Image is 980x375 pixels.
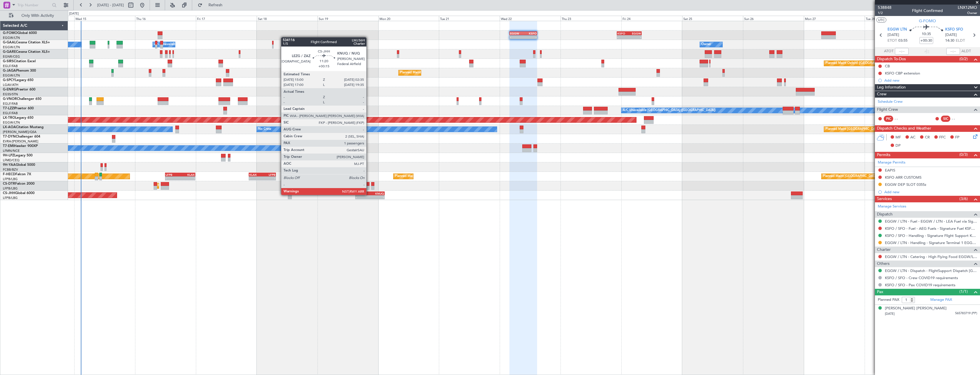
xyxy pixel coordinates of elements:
[884,78,977,83] div: Add new
[910,135,915,140] span: AC
[15,14,60,18] span: Only With Activity
[3,126,44,129] a: LX-AOACitation Mustang
[3,64,18,68] a: EGLF/FAB
[3,102,18,106] a: EGLF/FAB
[3,45,20,49] a: EGGW/LTN
[3,154,33,157] a: 9H-LPZLegacy 500
[3,31,37,35] a: G-FOMOGlobal 6000
[3,88,35,91] a: G-ENRGPraetor 600
[204,3,228,7] span: Refresh
[262,177,276,180] div: -
[3,163,35,167] a: 9H-YAAGlobal 5000
[945,32,957,38] span: [DATE]
[166,173,180,176] div: LFPB
[919,18,936,24] span: G-FOMO
[878,11,891,15] span: 1/2
[925,135,930,140] span: CR
[939,135,946,140] span: FFC
[877,84,906,91] span: Leg Information
[158,182,187,190] div: Planned Maint Sofia
[885,168,895,173] div: EAPIS
[3,196,18,200] a: LFPB/LBG
[877,247,891,253] span: Charter
[3,177,18,181] a: LFPB/LBG
[885,240,977,245] a: EGGW / LTN - Handling - Signature Terminal 1 EGGW / LTN
[318,16,378,21] div: Sun 19
[154,40,178,49] div: A/C Unavailable
[17,1,50,9] input: Trip Number
[895,116,907,121] div: - -
[3,69,36,72] a: G-JAGAPhenom 300
[3,88,16,91] span: G-ENRG
[3,78,15,82] span: G-SPCY
[743,16,804,21] div: Sun 26
[895,48,909,55] input: --:--
[370,195,384,199] div: -
[3,60,14,63] span: G-SIRS
[878,99,903,105] a: Schedule Crew
[878,5,891,11] span: 538848
[885,283,955,287] a: KSFO / SFO - Pax COVID19 requirements
[878,204,906,209] a: Manage Services
[439,16,500,21] div: Tue 21
[3,168,18,172] a: FCBB/BZV
[959,196,968,202] span: (3/6)
[3,173,31,176] a: F-HECDFalcon 7X
[629,32,641,35] div: EGGW
[877,106,898,113] span: Flight Crew
[180,173,195,176] div: KLAX
[3,139,38,144] a: EVRA/[PERSON_NAME]
[912,8,943,14] div: Flight Confirmed
[961,49,971,54] span: ALDT
[6,11,62,20] button: Only With Activity
[865,16,925,21] div: Tue 28
[952,116,965,121] div: - -
[3,31,17,35] span: G-FOMO
[3,97,41,101] a: G-VNORChallenger 650
[3,144,38,148] a: T7-EMIHawker 900XP
[561,16,621,21] div: Thu 23
[959,152,968,158] span: (0/3)
[887,38,897,44] span: ETOT
[941,116,950,122] div: SIC
[958,5,977,11] span: LNX12MO
[3,60,36,63] a: G-SIRSCitation Excel
[135,16,196,21] div: Thu 16
[885,175,921,180] div: KSFO ARR CUSTOMS
[877,289,883,295] span: Pax
[885,64,890,68] div: CB
[3,135,40,138] a: T7-DYNChallenger 604
[3,135,16,138] span: T7-DYN
[3,126,16,129] span: LX-AOA
[959,56,968,62] span: (0/2)
[884,116,893,122] div: PIC
[3,173,15,176] span: F-HECD
[621,16,682,21] div: Fri 24
[885,233,977,238] a: KSFO / SFO - Handling - Signature Flight Support KSFO / SFO
[878,160,905,166] a: Manage Permits
[3,50,16,54] span: G-GARE
[3,154,14,157] span: 9H-LPZ
[370,192,384,195] div: KNUQ
[196,16,257,21] div: Fri 17
[3,191,15,195] span: CS-JHH
[3,92,18,96] a: EGSS/STN
[356,195,370,199] div: -
[3,120,20,125] a: EGGW/LTN
[3,55,20,59] a: EGNR/CEG
[378,16,439,21] div: Mon 20
[74,16,135,21] div: Wed 15
[166,177,180,180] div: -
[258,125,271,134] div: No Crew
[877,261,889,267] span: Others
[878,297,899,303] label: Planned PAX
[3,107,15,110] span: T7-LZZI
[3,83,18,87] a: LGAV/ATH
[682,16,743,21] div: Sat 25
[877,91,887,98] span: Crew
[617,32,629,35] div: KSFO
[3,97,17,101] span: G-VNOR
[804,16,865,21] div: Mon 27
[887,27,907,33] span: EGGW LTN
[629,35,641,39] div: -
